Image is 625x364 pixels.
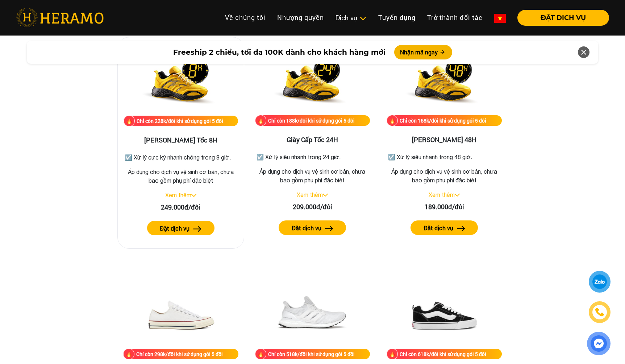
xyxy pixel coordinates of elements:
[123,348,134,360] img: fire.png
[424,224,453,232] label: Đặt dịch vụ
[124,221,238,235] a: Đặt dịch vụ arrow
[124,167,238,185] p: Áp dụng cho dịch vụ vệ sinh cơ bản, chưa bao gồm phụ phí đặc biệt
[297,191,323,198] a: Xem thêm
[394,45,452,59] button: Nhận mã ngay
[429,191,455,198] a: Xem thêm
[173,47,386,58] span: Freeship 2 chiều, tối đa 100K dành cho khách hàng mới
[136,350,223,358] div: Chỉ còn 298k/đôi khi sử dụng gói 5 đôi
[455,194,460,197] img: arrow_down.svg
[124,202,238,212] div: 249.000đ/đôi
[160,224,189,233] label: Đặt dịch vụ
[512,15,609,21] a: ĐẶT DỊCH VỤ
[125,153,237,162] p: ☑️ Xử lý cực kỳ nhanh chóng trong 8 giờ.
[219,10,271,25] a: Về chúng tôi
[165,192,191,198] a: Xem thêm
[595,307,604,317] img: phone-icon
[457,226,465,231] img: arrow
[408,276,480,349] img: Vệ sinh toàn diện & sơn nhuộm giày
[421,10,488,25] a: Trở thành đối tác
[387,136,502,144] h3: [PERSON_NAME] 48H
[134,43,228,116] img: Giày Siêu Tốc 8H
[257,153,369,161] p: ☑️ Xử lý siêu nhanh trong 24 giờ.
[517,10,609,26] button: ĐẶT DỊCH VỤ
[124,136,238,144] h3: [PERSON_NAME] Tốc 8H
[494,14,506,23] img: vn-flag.png
[400,350,486,358] div: Chỉ còn 618k/đôi khi sử dụng gói 5 đôi
[137,117,223,125] div: Chỉ còn 228k/đôi khi sử dụng gói 5 đôi
[397,43,491,115] img: Giày Nhanh 48H
[387,167,502,185] p: Áp dụng cho dịch vụ vệ sinh cơ bản, chưa bao gồm phụ phí đặc biệt
[387,220,502,235] a: Đặt dịch vụ arrow
[145,276,217,349] img: Vệ sinh toàn diện & tẩy ố thân giày
[271,10,330,25] a: Nhượng quyền
[255,115,266,126] img: fire.png
[325,226,333,231] img: arrow
[124,115,135,127] img: fire.png
[388,153,500,161] p: ☑️ Xử lý siêu nhanh trong 48 giờ.
[268,350,355,358] div: Chỉ còn 518k/đôi khi sử dụng gói 5 đôi
[16,8,104,27] img: heramo-logo.png
[387,202,502,212] div: 189.000đ/đôi
[336,13,367,23] div: Dịch vụ
[255,220,370,235] a: Đặt dịch vụ arrow
[372,10,421,25] a: Tuyển dụng
[147,221,214,235] button: Đặt dịch vụ
[279,220,346,235] button: Đặt dịch vụ
[292,224,321,232] label: Đặt dịch vụ
[255,348,266,360] img: fire.png
[323,194,328,197] img: arrow_down.svg
[387,115,398,126] img: fire.png
[359,15,367,22] img: subToggleIcon
[400,117,486,124] div: Chỉ còn 168k/đôi khi sử dụng gói 5 đôi
[193,226,201,232] img: arrow
[589,302,610,322] a: phone-icon
[387,348,398,360] img: fire.png
[276,276,349,349] img: Vệ sinh toàn diện & sơn đế giày
[255,167,370,185] p: Áp dụng cho dịch vụ vệ sinh cơ bản, chưa bao gồm phụ phí đặc biệt
[411,220,478,235] button: Đặt dịch vụ
[255,136,370,144] h3: Giày Cấp Tốc 24H
[255,202,370,212] div: 209.000đ/đôi
[268,117,355,124] div: Chỉ còn 188k/đôi khi sử dụng gói 5 đôi
[265,43,359,115] img: Giày Cấp Tốc 24H
[191,194,196,197] img: arrow_down.svg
